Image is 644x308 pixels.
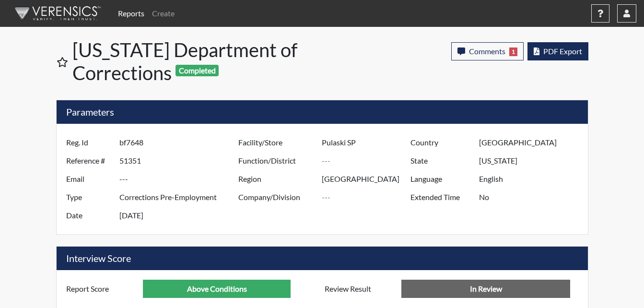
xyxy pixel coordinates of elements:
input: --- [119,133,241,152]
input: No Decision [401,280,570,298]
label: Function/District [231,152,322,170]
input: --- [479,152,585,170]
input: --- [479,188,585,206]
input: --- [479,133,585,152]
span: 1 [509,47,517,56]
label: Reference # [59,152,119,170]
h1: [US_STATE] Department of Corrections [72,38,323,84]
label: State [403,152,479,170]
input: --- [119,170,241,188]
button: Comments1 [451,42,524,60]
label: Region [231,170,322,188]
input: --- [119,206,241,225]
label: Email [59,170,119,188]
label: Report Score [59,280,143,298]
label: Extended Time [403,188,479,206]
a: Create [148,4,178,23]
input: --- [322,133,413,152]
label: Type [59,188,119,206]
h5: Parameters [57,100,588,124]
label: Review Result [317,280,402,298]
label: Company/Division [231,188,322,206]
a: Reports [114,4,148,23]
label: Country [403,133,479,152]
input: --- [322,170,413,188]
input: --- [119,188,241,206]
span: PDF Export [543,47,582,56]
label: Date [59,206,119,225]
input: --- [322,188,413,206]
label: Facility/Store [231,133,322,152]
input: --- [322,152,413,170]
input: --- [479,170,585,188]
label: Language [403,170,479,188]
span: Comments [469,47,505,56]
button: PDF Export [527,42,588,60]
span: Completed [176,65,219,76]
input: --- [119,152,241,170]
input: --- [143,280,291,298]
h5: Interview Score [57,247,588,270]
label: Reg. Id [59,133,119,152]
